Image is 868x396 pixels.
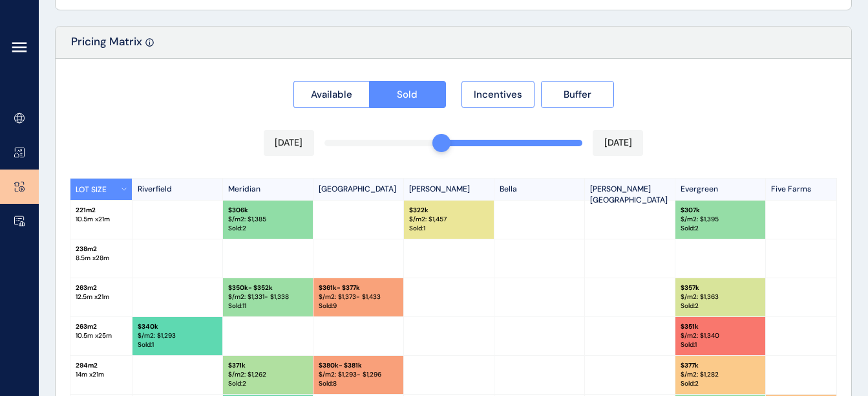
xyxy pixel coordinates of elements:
span: Buffer [564,88,591,101]
p: $ 357k [681,283,760,292]
p: 221 m2 [76,206,127,215]
p: [PERSON_NAME][GEOGRAPHIC_DATA] [585,179,675,200]
span: Available [311,88,352,101]
button: LOT SIZE [70,179,132,200]
p: $/m2: $ 1,385 [228,215,308,224]
p: 10.5 m x 25 m [76,331,127,340]
p: $ 351k [681,322,760,331]
p: 12.5 m x 21 m [76,292,127,302]
p: $ 340k [138,322,217,331]
p: $ 380k - $381k [319,361,398,370]
p: $ 361k - $377k [319,283,398,292]
p: Sold : 1 [409,224,489,233]
p: Sold : 11 [228,302,308,311]
p: $/m2: $ 1,282 [681,370,760,379]
p: [PERSON_NAME] [404,179,494,200]
p: $/m2: $ 1,340 [681,331,760,340]
p: Riverfield [132,179,223,200]
p: $ 350k - $352k [228,283,308,292]
span: Incentives [474,88,522,101]
span: Sold [397,88,418,101]
p: $/m2: $ 1,395 [681,215,760,224]
p: $ 377k [681,361,760,370]
p: $ 306k [228,206,308,215]
p: 8.5 m x 28 m [76,254,127,263]
p: Sold : 2 [228,224,308,233]
p: $/m2: $ 1,262 [228,370,308,379]
p: Sold : 9 [319,302,398,311]
p: [DATE] [275,137,302,149]
button: Sold [369,81,446,108]
p: Sold : 2 [681,302,760,311]
p: Sold : 2 [681,224,760,233]
p: Five Farms [766,179,856,200]
p: Meridian [223,179,313,200]
p: 10.5 m x 21 m [76,215,127,224]
p: [DATE] [604,137,632,149]
p: $/m2: $ 1,293 [138,331,217,340]
button: Buffer [541,81,614,108]
p: $/m2: $ 1,363 [681,292,760,302]
p: $/m2: $ 1,331 - $1,338 [228,292,308,302]
p: Evergreen [675,179,766,200]
p: Sold : 2 [228,379,308,388]
p: 294 m2 [76,361,127,370]
p: Pricing Matrix [71,34,142,58]
p: 263 m2 [76,322,127,331]
p: $/m2: $ 1,373 - $1,433 [319,292,398,302]
p: 238 m2 [76,245,127,254]
button: Available [293,81,370,108]
p: 263 m2 [76,283,127,292]
p: $ 322k [409,206,489,215]
p: Sold : 1 [138,340,217,349]
p: Sold : 8 [319,379,398,388]
p: 14 m x 21 m [76,370,127,379]
button: Incentives [461,81,535,108]
p: $ 371k [228,361,308,370]
p: $/m2: $ 1,457 [409,215,489,224]
p: Bella [494,179,585,200]
p: [GEOGRAPHIC_DATA] [313,179,404,200]
p: Sold : 1 [681,340,760,349]
p: Sold : 2 [681,379,760,388]
p: $/m2: $ 1,293 - $1,296 [319,370,398,379]
p: $ 307k [681,206,760,215]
